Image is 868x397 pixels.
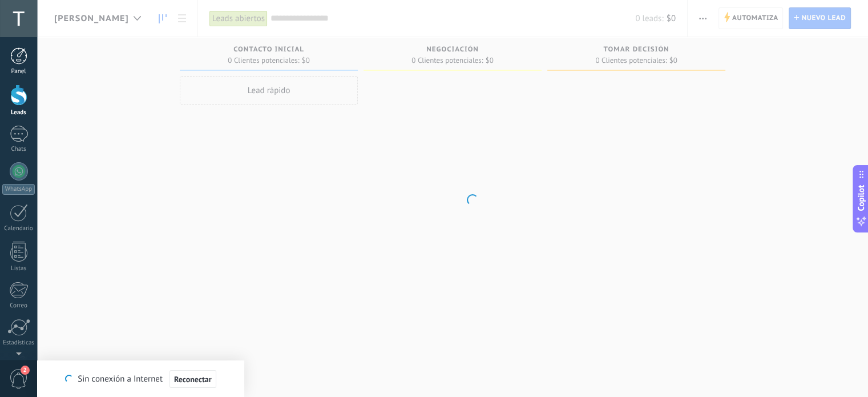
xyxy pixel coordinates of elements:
button: Reconectar [169,370,216,388]
div: Correo [2,302,35,310]
div: Sin conexión a Internet [65,370,216,388]
span: Reconectar [174,375,212,383]
div: Panel [2,68,35,75]
div: Estadísticas [2,339,35,347]
div: WhatsApp [2,184,35,195]
div: Leads [2,109,35,117]
span: 2 [21,366,30,375]
span: Copilot [855,185,867,211]
div: Listas [2,265,35,272]
div: Chats [2,146,35,153]
div: Calendario [2,225,35,232]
